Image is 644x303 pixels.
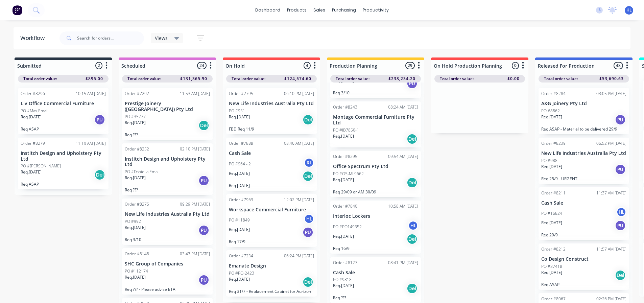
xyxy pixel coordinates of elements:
[407,234,418,244] div: Del
[507,76,520,82] span: $0.00
[180,251,210,257] div: 03:43 PM [DATE]
[198,225,209,236] div: PU
[125,287,210,292] p: Req ??? - Please advise ETA
[125,268,148,274] p: PO #112174
[539,187,629,240] div: Order #821111:37 AM [DATE]Cash SalePO #16824HLReq.[DATE]PUReq 29/9
[333,233,354,239] p: Req. [DATE]
[198,120,209,131] div: Del
[333,177,354,183] p: Req. [DATE]
[232,76,265,82] span: Total order value:
[125,261,210,267] p: SHC Group of Companies
[21,169,42,175] p: Req. [DATE]
[541,108,560,114] p: PO #8862
[21,140,45,146] div: Order #8279
[333,133,354,139] p: Req. [DATE]
[359,5,392,15] div: productivity
[125,251,149,257] div: Order #8148
[125,120,146,126] p: Req. [DATE]
[18,138,109,190] div: Order #827911:10 AM [DATE]Institch Design and Upholstery Pty LtdPO #[PERSON_NAME]Req.[DATE]DelReq...
[180,146,210,152] div: 02:10 PM [DATE]
[125,237,210,242] p: Req 3/10
[541,200,626,206] p: Cash Sale
[127,76,161,82] span: Total order value:
[229,126,314,132] p: FBD Req 11/9
[333,189,418,194] p: Req 29/09 or AM 30/09
[125,187,210,192] p: Req ???
[330,151,421,197] div: Order #829509:54 AM [DATE]Office Spectrum Pty LtdPO #OS-ML9662Req.[DATE]DelReq 29/09 or AM 30/09
[125,211,210,217] p: New Life Industries Australia Pty Ltd
[284,76,311,82] span: $124,574.60
[541,270,562,276] p: Req. [DATE]
[541,190,566,196] div: Order #8211
[333,283,354,289] p: Req. [DATE]
[330,201,421,254] div: Order #784010:58 AM [DATE]Interloc LockersPO #PO149352HLReq.[DATE]DelReq 16/9
[596,91,626,97] div: 03:05 PM [DATE]
[86,76,103,82] span: $895.00
[229,140,253,146] div: Order #7888
[616,207,626,217] div: HL
[229,91,253,97] div: Order #7795
[333,127,359,133] p: PO #IB7850-1
[229,207,314,213] p: Workspace Commercial Furniture
[229,108,245,114] p: PO #951
[407,78,418,89] div: PU
[21,182,106,187] p: Req ASAP
[229,183,314,188] p: Req [DATE]
[21,101,106,107] p: Liv Office Commercial Furniture
[20,34,48,42] div: Workflow
[76,140,106,146] div: 11:10 AM [DATE]
[125,132,210,137] p: Req ???
[21,91,45,97] div: Order #8296
[596,296,626,302] div: 02:26 PM [DATE]
[304,158,314,168] div: RL
[21,150,106,162] p: Institch Design and Upholstery Pty Ltd
[333,164,418,169] p: Office Spectrum Pty Ltd
[122,248,213,295] div: Order #814803:43 PM [DATE]SHC Group of CompaniesPO #112174Req.[DATE]PUReq ??? - Please advise ETA
[541,158,557,164] p: PO #988
[333,154,357,160] div: Order #8295
[284,5,310,15] div: products
[388,154,418,160] div: 09:54 AM [DATE]
[541,176,626,181] p: Req 25/9 - URGENT
[284,91,314,97] div: 06:10 PM [DATE]
[180,91,210,97] div: 11:53 AM [DATE]
[541,101,626,107] p: A&G Joinery Pty Ltd
[125,146,149,152] div: Order #8252
[541,256,626,262] p: Co Design Construct
[125,274,146,280] p: Req. [DATE]
[388,104,418,110] div: 08:24 AM [DATE]
[229,289,314,294] p: Req 31/7 - Replacement Cabinet for Aurizon
[541,263,562,270] p: PO #37418
[155,34,168,42] span: Views
[21,163,61,169] p: PO #[PERSON_NAME]
[125,169,160,175] p: PO #Daniella Email
[333,171,364,177] p: PO #OS-ML9662
[541,246,566,252] div: Order #8212
[388,260,418,266] div: 08:41 PM [DATE]
[596,190,626,196] div: 11:37 AM [DATE]
[226,250,317,297] div: Order #723406:24 PM [DATE]Emanate DesignPO #PO-2423Req.[DATE]DelReq 31/7 - Replacement Cabinet fo...
[333,213,418,219] p: Interloc Lockers
[122,143,213,195] div: Order #825202:10 PM [DATE]Institch Design and Upholstery Pty LtdPO #Daniella EmailReq.[DATE]PUReq...
[333,277,352,283] p: PO #9818
[21,114,42,120] p: Req. [DATE]
[125,156,210,168] p: Institch Design and Upholstery Pty Ltd
[125,101,210,112] p: Prestige Joinery ([GEOGRAPHIC_DATA]) Pty Ltd
[539,88,629,134] div: Order #828403:05 PM [DATE]A&G Joinery Pty LtdPO #8862Req.[DATE]PUReq ASAP - Material to be delive...
[226,194,317,247] div: Order #796912:02 PM [DATE]Workspace Commercial FurniturePO #11849HLReq.[DATE]PUReq 17/9
[333,260,357,266] div: Order #8127
[615,164,626,175] div: PU
[407,177,418,188] div: Del
[330,101,421,147] div: Order #824308:24 AM [DATE]Montage Commercial Furniture Pty LtdPO #IB7850-1Req.[DATE]Del
[304,214,314,224] div: HL
[229,170,250,177] p: Req. [DATE]
[615,220,626,231] div: PU
[94,169,105,180] div: Del
[336,76,369,82] span: Total order value:
[329,5,359,15] div: purchasing
[180,76,207,82] span: $131,365.90
[440,76,474,82] span: Total order value:
[18,88,109,134] div: Order #829610:15 AM [DATE]Liv Office Commercial FurniturePO #Max EmailReq.[DATE]PUReq ASAP
[284,253,314,259] div: 06:24 PM [DATE]
[541,220,562,226] p: Req. [DATE]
